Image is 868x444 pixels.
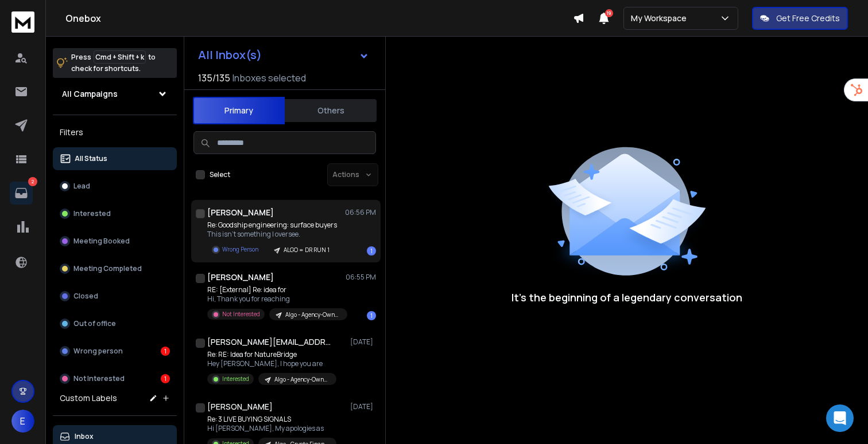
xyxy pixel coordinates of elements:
span: Cmd + Shift + k [94,50,146,64]
button: Others [285,98,377,123]
p: This isn't something I oversee. [207,230,337,239]
h1: [PERSON_NAME][EMAIL_ADDRESS][DOMAIN_NAME] [207,336,334,348]
p: Algo - Agency-Owner Hyperpersonalized Outreach – [DATE] [274,375,330,384]
p: Out of office [73,319,116,328]
p: Re: 3 LIVE BUYING SIGNALS [207,415,336,424]
p: Lead [73,182,90,191]
button: Primary [193,97,285,124]
button: All Inbox(s) [189,44,378,66]
p: Get Free Credits [776,13,840,24]
button: Closed [53,285,177,308]
p: Wrong Person [222,245,258,254]
p: Hi [PERSON_NAME], My apologies as [207,424,336,433]
h3: Filters [53,124,177,140]
button: Meeting Booked [53,230,177,253]
p: My Workspace [631,13,691,24]
p: 06:55 PM [346,273,376,282]
button: Wrong person1 [53,340,177,363]
p: Hey [PERSON_NAME], I hope you are [207,359,336,368]
p: Hi, Thank you for reaching [207,294,345,304]
h1: [PERSON_NAME] [207,401,273,412]
p: 06:56 PM [345,208,376,217]
p: ALGO = DR RUN 1 [284,246,330,254]
p: Closed [73,292,98,301]
p: All Status [75,154,107,163]
h3: Inboxes selected [232,71,306,85]
p: Re: Goodship engineering: surface buyers [207,221,337,230]
button: Out of office [53,312,177,335]
div: 1 [367,246,376,256]
p: Re: RE: Idea for NatureBridge [207,350,336,359]
label: Select [210,170,230,179]
button: All Campaigns [53,82,177,105]
h1: [PERSON_NAME] [207,207,274,218]
span: 19 [605,9,613,17]
img: logo [11,11,34,33]
button: All Status [53,147,177,170]
div: 1 [367,311,376,320]
p: [DATE] [350,402,376,411]
p: Meeting Booked [73,237,130,246]
h1: All Campaigns [62,88,118,100]
p: Press to check for shortcuts. [71,52,156,74]
p: [DATE] [350,337,376,347]
p: Not Interested [222,310,260,319]
p: It’s the beginning of a legendary conversation [511,289,742,305]
button: E [11,410,34,433]
h1: [PERSON_NAME] [207,272,274,283]
p: Not Interested [73,374,125,383]
p: Wrong person [73,347,123,356]
button: Meeting Completed [53,257,177,280]
div: Open Intercom Messenger [826,404,854,432]
a: 2 [10,182,33,205]
div: 1 [161,374,170,383]
h1: Onebox [65,11,573,25]
button: Not Interested1 [53,367,177,390]
h1: All Inbox(s) [198,49,262,61]
div: 1 [161,347,170,356]
p: Algo - Agency-Owner Hyperpersonalized Outreach – [DATE] [285,311,340,319]
button: Get Free Credits [752,7,848,30]
span: 135 / 135 [198,71,230,85]
p: Meeting Completed [73,264,142,273]
h3: Custom Labels [60,392,117,404]
p: 2 [28,177,37,186]
button: Interested [53,202,177,225]
button: Lead [53,175,177,198]
p: RE: [External] Re: idea for [207,285,345,294]
p: Inbox [75,432,94,441]
p: Interested [73,209,111,218]
p: Interested [222,375,249,383]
